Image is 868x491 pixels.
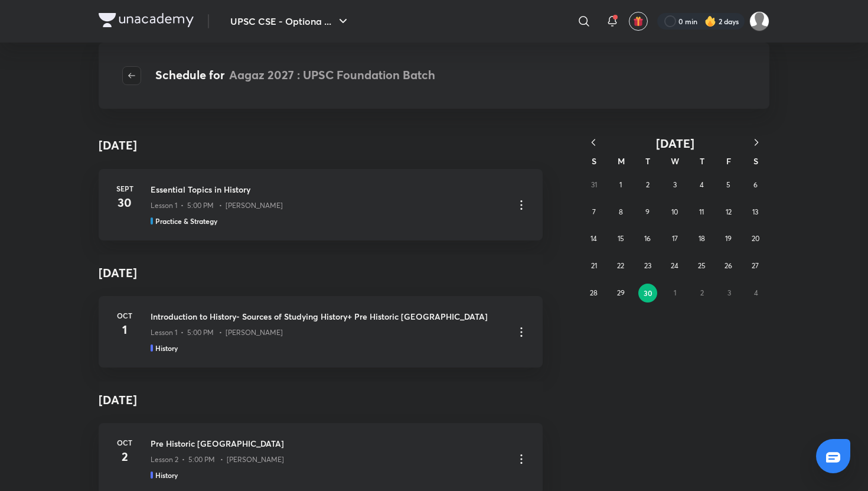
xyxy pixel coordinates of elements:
[665,256,684,275] button: September 24, 2025
[725,234,732,243] abbr: September 19, 2025
[618,234,624,243] abbr: September 15, 2025
[113,310,136,321] h6: Oct
[753,180,758,189] abbr: September 6, 2025
[646,180,650,189] abbr: September 2, 2025
[155,66,435,85] h4: Schedule for
[700,155,704,167] abbr: Thursday
[151,200,283,211] p: Lesson 1 • 5:00 PM • [PERSON_NAME]
[752,234,759,243] abbr: September 20, 2025
[726,180,730,189] abbr: September 5, 2025
[151,183,505,196] h3: Essential Topics in History
[726,155,731,167] abbr: Friday
[629,12,648,31] button: avatar
[99,136,137,154] h4: [DATE]
[726,207,732,216] abbr: September 12, 2025
[151,454,284,465] p: Lesson 2 • 5:00 PM • [PERSON_NAME]
[698,261,706,270] abbr: September 25, 2025
[611,229,630,248] button: September 15, 2025
[585,203,603,222] button: September 7, 2025
[692,175,711,194] button: September 4, 2025
[606,136,743,151] button: [DATE]
[746,175,765,194] button: September 6, 2025
[704,15,716,27] img: streak
[155,343,178,353] h5: History
[151,437,505,450] h3: Pre Historic [GEOGRAPHIC_DATA]
[692,229,711,248] button: September 18, 2025
[611,284,630,303] button: September 29, 2025
[671,207,678,216] abbr: September 10, 2025
[99,296,543,368] a: Oct1Introduction to History- Sources of Studying History+ Pre Historic [GEOGRAPHIC_DATA]Lesson 1 ...
[155,470,178,480] h5: History
[99,13,194,30] a: Company Logo
[590,288,598,297] abbr: September 28, 2025
[719,175,738,194] button: September 5, 2025
[671,261,678,270] abbr: September 24, 2025
[113,437,136,448] h6: Oct
[672,234,678,243] abbr: September 17, 2025
[665,203,684,222] button: September 10, 2025
[645,207,650,216] abbr: September 9, 2025
[644,234,651,243] abbr: September 16, 2025
[592,155,596,167] abbr: Sunday
[611,175,630,194] button: September 1, 2025
[725,261,732,270] abbr: September 26, 2025
[611,256,630,275] button: September 22, 2025
[590,234,597,243] abbr: September 14, 2025
[692,256,711,275] button: September 25, 2025
[113,448,136,466] h4: 2
[699,207,704,216] abbr: September 11, 2025
[592,207,596,216] abbr: September 7, 2025
[719,256,738,275] button: September 26, 2025
[638,203,657,222] button: September 9, 2025
[99,13,194,27] img: Company Logo
[591,261,597,270] abbr: September 21, 2025
[719,203,738,222] button: September 12, 2025
[619,180,622,189] abbr: September 1, 2025
[151,310,505,323] h3: Introduction to History- Sources of Studying History+ Pre Historic [GEOGRAPHIC_DATA]
[113,194,136,212] h4: 30
[617,288,625,297] abbr: September 29, 2025
[229,67,435,83] span: Aagaz 2027 : UPSC Foundation Batch
[585,229,603,248] button: September 14, 2025
[611,203,630,222] button: September 8, 2025
[746,203,765,222] button: September 13, 2025
[223,9,357,33] button: UPSC CSE - Optiona ...
[753,155,758,167] abbr: Saturday
[656,135,694,151] span: [DATE]
[113,321,136,339] h4: 1
[671,155,679,167] abbr: Wednesday
[99,255,543,291] h4: [DATE]
[746,229,765,248] button: September 20, 2025
[665,175,684,194] button: September 3, 2025
[746,256,765,275] button: September 27, 2025
[752,261,759,270] abbr: September 27, 2025
[638,175,657,194] button: September 2, 2025
[585,284,603,303] button: September 28, 2025
[752,207,758,216] abbr: September 13, 2025
[700,180,704,189] abbr: September 4, 2025
[719,229,738,248] button: September 19, 2025
[99,382,543,418] h4: [DATE]
[638,256,657,275] button: September 23, 2025
[618,155,625,167] abbr: Monday
[644,288,652,298] abbr: September 30, 2025
[749,11,769,31] img: Ayush Kumar
[692,203,711,222] button: September 11, 2025
[699,234,705,243] abbr: September 18, 2025
[645,155,650,167] abbr: Tuesday
[673,180,677,189] abbr: September 3, 2025
[151,327,283,338] p: Lesson 1 • 5:00 PM • [PERSON_NAME]
[638,229,657,248] button: September 16, 2025
[644,261,651,270] abbr: September 23, 2025
[99,169,543,240] a: Sept30Essential Topics in HistoryLesson 1 • 5:00 PM • [PERSON_NAME]Practice & Strategy
[619,207,623,216] abbr: September 8, 2025
[113,183,136,194] h6: Sept
[617,261,624,270] abbr: September 22, 2025
[155,216,217,226] h5: Practice & Strategy
[665,229,684,248] button: September 17, 2025
[633,16,644,27] img: avatar
[585,256,603,275] button: September 21, 2025
[638,284,657,303] button: September 30, 2025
